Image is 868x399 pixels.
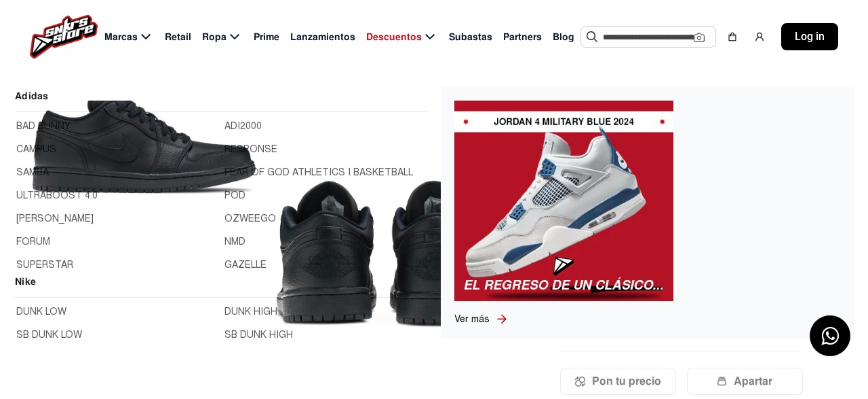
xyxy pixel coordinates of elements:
[575,376,585,387] img: Icon.png
[16,211,216,226] a: [PERSON_NAME]
[503,30,542,44] span: Partners
[795,29,825,45] span: Log in
[254,30,279,44] span: Prime
[224,165,425,180] a: FEAR OF GOD ATHLETICS I BASKETBALL
[165,30,191,44] span: Retail
[16,165,216,180] a: SAMBA
[553,30,574,44] span: Blog
[104,30,138,44] span: Marcas
[202,30,226,44] span: Ropa
[16,328,216,343] a: SB DUNK LOW
[366,30,422,44] span: Descuentos
[16,235,216,249] a: FORUM
[224,142,425,157] a: RESPONSE
[224,119,425,134] a: ADI2000
[694,32,705,43] img: Cámara
[224,188,425,203] a: POD
[30,15,98,58] img: logo
[727,31,738,42] img: shopping
[15,274,426,298] h2: Nike
[224,328,425,343] a: SB DUNK HIGH
[224,235,425,249] a: NMD
[16,142,216,157] a: CAMPUS
[16,258,216,273] a: SUPERSTAR
[16,305,216,319] a: DUNK LOW
[687,368,803,395] button: Apartar
[449,30,492,44] span: Subastas
[754,31,765,42] img: user
[454,312,495,326] a: Ver más
[224,305,425,319] a: DUNK HIGH
[16,188,216,203] a: ULTRABOOST 4.0
[560,368,676,395] button: Pon tu precio
[454,313,490,325] span: Ver más
[16,119,216,134] a: BAD BUNNY
[717,376,727,387] img: wallet-05.png
[224,211,425,226] a: OZWEEGO
[224,258,425,273] a: GAZELLE
[15,88,426,112] h2: Adidas
[587,31,597,42] img: Buscar
[290,30,355,44] span: Lanzamientos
